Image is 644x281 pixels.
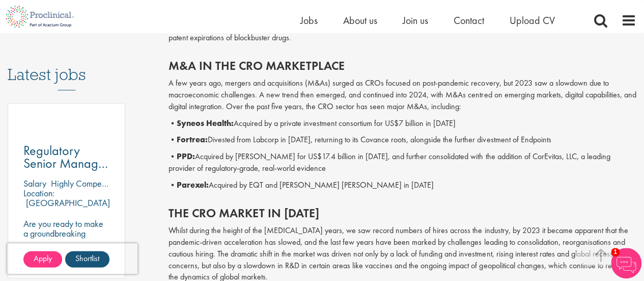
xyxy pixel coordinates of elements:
[343,14,377,27] a: About us
[510,14,555,27] a: Upload CV
[177,151,195,162] b: PPD:
[7,243,137,274] iframe: reCAPTCHA
[51,177,119,189] p: Highly Competitive
[454,14,484,27] a: Contact
[177,118,234,129] b: Syneos Health:
[169,207,636,220] h2: The CRO market in [DATE]
[23,144,109,170] a: Regulatory Senior Manager - Emerging Markets
[169,151,636,174] p: • Acquired by [PERSON_NAME] for US$17.4 billion in [DATE], and further consolidated with the addi...
[403,14,428,27] a: Join us
[611,248,641,278] img: Chatbot
[169,59,636,72] h2: M&A in the CRO marketplace
[177,134,208,145] b: Fortrea:
[23,187,54,199] span: Location:
[23,197,113,218] p: [GEOGRAPHIC_DATA], [GEOGRAPHIC_DATA]
[169,134,636,146] p: • Divested from Labcorp in [DATE], returning to its Covance roots, alongside the further divestme...
[300,14,318,27] a: Jobs
[8,40,125,90] h3: Latest jobs
[23,142,109,197] span: Regulatory Senior Manager - Emerging Markets
[177,180,209,190] b: Parexel:
[169,180,636,191] p: • Acquired by EQT and [PERSON_NAME] [PERSON_NAME] in [DATE]
[169,78,636,113] p: A few years ago, mergers and acquisitions (M&As) surged as CROs focused on post-pandemic recovery...
[169,118,636,130] p: • Acquired by a private investment consortium for US$7 billion in [DATE]
[611,248,620,257] span: 1
[23,177,46,189] span: Salary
